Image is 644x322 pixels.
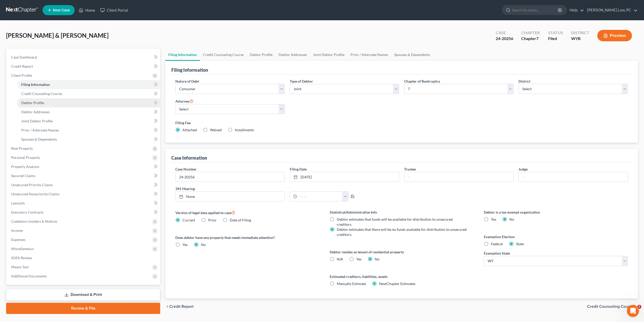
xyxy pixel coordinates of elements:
[337,281,366,286] span: Manually Estimate
[7,253,160,262] a: SOFA Review
[11,265,29,269] span: Means Test
[11,274,47,278] span: Additional Documents
[247,49,276,61] a: Debtor Profile
[587,305,634,309] span: Credit Counseling Course
[21,91,62,96] span: Credit Counseling Course
[484,251,510,256] label: Exemption State
[200,49,247,61] a: Credit Counseling Course
[329,274,473,279] label: Estimated creditors, liabilities, assets
[519,172,628,182] input: --
[567,6,584,15] a: Help
[11,219,57,223] span: Codebtors Insiders & Notices
[21,110,50,114] span: Debtor Addresses
[175,98,194,104] label: Attorney
[173,186,402,191] label: 341 Hearing
[627,305,639,317] iframe: Intercom live chat
[230,218,251,222] span: Date of Filing
[17,126,160,135] a: Prior / Alternate Names
[11,164,39,169] span: Property Analysis
[379,281,415,286] span: NextChapter Estimates
[171,155,207,161] div: Case Information
[496,30,513,36] div: Case
[21,128,59,132] span: Prior / Alternate Names
[7,180,160,190] a: Unsecured Priority Claims
[337,217,452,226] span: Debtor estimates that funds will be available for distribution to unsecured creditors.
[165,305,169,309] i: chevron_left
[571,36,589,42] div: WYB
[404,172,513,182] input: --
[17,135,160,144] a: Spouses & Dependents
[512,5,558,15] input: Search by name...
[17,98,160,107] a: Debtor Profile
[518,79,530,84] label: District
[521,36,540,42] div: Chapter
[347,49,391,61] a: Prior / Alternate Names
[484,234,628,239] label: Exemption Election
[548,36,563,42] div: Filed
[337,227,466,237] span: Debtor estimates that there will be no funds available for distribution to unsecured creditors.
[404,79,440,84] label: Chapter of Bankruptcy
[7,162,160,171] a: Property Analysis
[11,183,53,187] span: Unsecured Priority Claims
[290,166,307,172] label: Filing Date
[587,305,638,309] button: Credit Counseling Course chevron_right
[21,101,44,105] span: Debtor Profile
[165,49,200,61] a: Filing Information
[17,117,160,126] a: Joint Debtor Profile
[310,49,347,61] a: Joint Debtor Profile
[11,256,32,260] span: SOFA Review
[6,303,160,314] a: Review & File
[17,89,160,98] a: Credit Counseling Course
[521,30,540,36] div: Chapter
[516,242,524,246] span: State
[11,247,34,251] span: Miscellaneous
[201,242,206,247] span: No
[276,49,310,61] a: Debtor Addresses
[496,36,513,42] div: 24-20256
[597,30,632,41] button: Preview
[391,49,433,61] a: Spouses & Dependents
[7,53,160,62] a: Case Dashboard
[17,107,160,117] a: Debtor Addresses
[169,305,194,309] span: Credit Report
[585,6,638,15] a: [PERSON_NAME] Law, PC
[329,210,473,215] label: Statistical/Administrative Info
[182,128,197,132] span: Attached
[637,305,641,309] span: 2
[182,242,188,247] span: Yes
[76,6,98,15] a: Home
[290,172,399,182] a: [DATE]
[6,32,109,39] span: [PERSON_NAME] & [PERSON_NAME]
[337,257,343,261] span: N/A
[175,235,319,240] label: Does debtor have any property that needs immediate attention?
[290,79,313,84] label: Type of Debtor
[176,172,284,182] input: Enter case number...
[329,249,473,255] label: Debtor resides as tenant of residential property
[491,242,503,246] span: Federal
[491,217,496,221] span: Yes
[634,305,638,309] i: chevron_right
[11,146,33,150] span: Real Property
[6,289,160,301] a: Download & Print
[7,199,160,208] a: Lawsuits
[21,119,53,123] span: Joint Debtor Profile
[182,218,195,222] span: Current
[297,192,342,201] input: -- : --
[171,67,208,73] div: Filing Information
[11,55,37,59] span: Case Dashboard
[21,137,57,141] span: Spouses & Dependents
[21,82,50,87] span: Filing Information
[548,30,563,36] div: Status
[404,166,416,172] label: Trustee
[11,174,35,178] span: Secured Claims
[11,228,23,233] span: Income
[7,208,160,217] a: Executory Contracts
[536,36,538,41] span: 7
[175,120,628,125] label: Filing Fee
[484,210,628,215] label: Debtor is a tax exempt organization
[175,79,199,84] label: Nature of Debt
[518,166,528,172] label: Judge
[571,30,589,36] div: District
[53,8,70,12] span: New Case
[11,237,26,242] span: Expenses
